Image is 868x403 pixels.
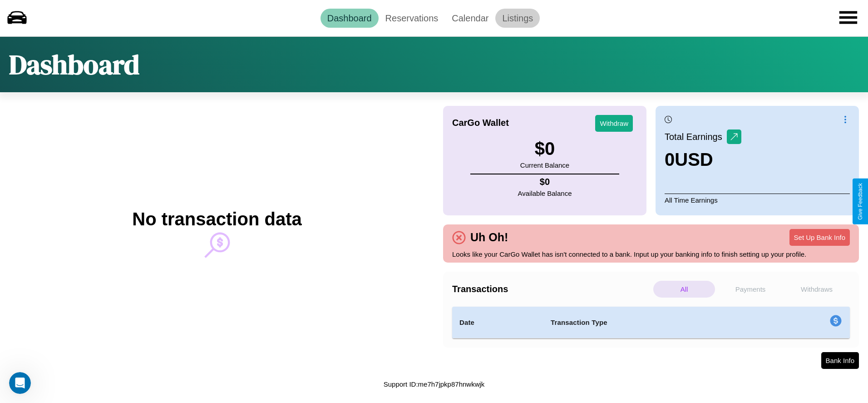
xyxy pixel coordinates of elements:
[384,378,485,390] p: Support ID: me7h7jpkp87hnwkwjk
[551,317,756,328] h4: Transaction Type
[459,317,536,328] h4: Date
[321,9,379,28] a: Dashboard
[720,281,781,298] p: Payments
[665,129,727,145] p: Total Earnings
[786,281,848,298] p: Withdraws
[821,352,859,369] button: Bank Info
[518,187,572,199] p: Available Balance
[665,194,850,206] p: All Time Earnings
[518,177,572,187] h4: $ 0
[595,115,633,132] button: Withdraw
[665,149,741,170] h3: 0 USD
[857,183,863,220] div: Give Feedback
[379,9,445,28] a: Reservations
[466,231,513,244] h4: Uh Oh!
[9,46,139,83] h1: Dashboard
[452,284,651,294] h4: Transactions
[452,307,850,338] table: simple table
[452,118,509,128] h4: CarGo Wallet
[520,159,569,171] p: Current Balance
[445,9,495,28] a: Calendar
[520,139,569,159] h3: $ 0
[495,9,540,28] a: Listings
[132,209,301,229] h2: No transaction data
[9,372,31,394] iframe: Intercom live chat
[452,248,850,260] p: Looks like your CarGo Wallet has isn't connected to a bank. Input up your banking info to finish ...
[653,281,715,298] p: All
[789,229,850,246] button: Set Up Bank Info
